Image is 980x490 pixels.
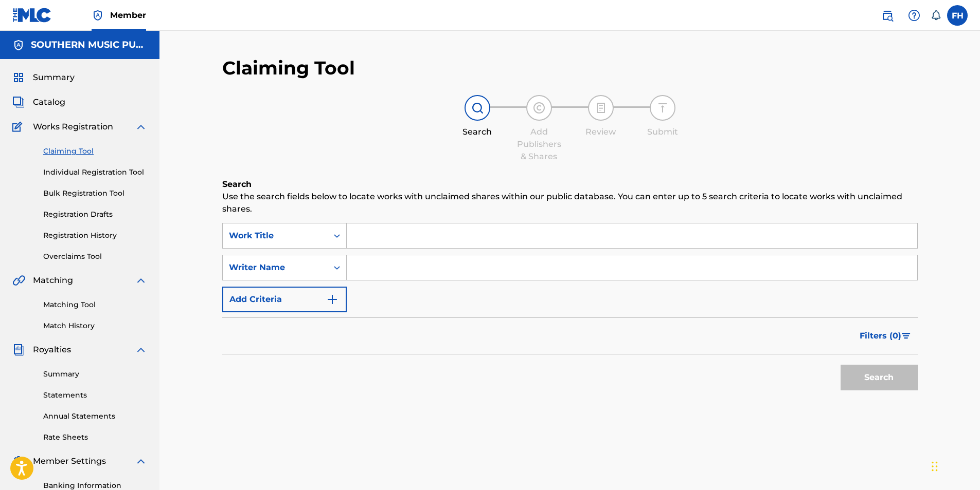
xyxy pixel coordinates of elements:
div: Writer Name [229,261,322,274]
img: step indicator icon for Search [471,102,484,114]
span: Royalties [33,344,71,356]
div: Work Title [229,230,322,242]
img: Matching [12,274,25,287]
div: Drag [932,451,938,482]
a: Registration Drafts [43,209,147,220]
a: Match History [43,321,147,331]
img: help [908,9,920,22]
img: 9d2ae6d4665cec9f34b9.svg [326,293,338,306]
p: Use the search fields below to locate works with unclaimed shares within our public database. You... [222,191,918,215]
span: Catalog [33,96,65,108]
img: expand [135,344,147,356]
img: Works Registration [12,121,26,133]
div: User Menu [947,5,968,26]
img: Royalties [12,344,25,356]
span: Member Settings [33,455,106,467]
span: Matching [33,274,73,287]
div: Search [452,126,503,138]
a: Individual Registration Tool [43,167,147,178]
iframe: Chat Widget [929,441,980,490]
a: Statements [43,390,147,401]
a: Public Search [877,5,898,26]
img: filter [902,333,911,339]
a: Claiming Tool [43,146,147,157]
span: Member [110,9,146,21]
button: Filters (0) [853,323,918,349]
h6: Search [222,178,918,191]
a: Annual Statements [43,411,147,422]
div: Review [575,126,627,138]
img: MLC Logo [12,8,52,23]
img: Summary [12,71,25,84]
h2: Claiming Tool [222,56,355,80]
a: Bulk Registration Tool [43,188,147,199]
img: Top Rightsholder [92,9,104,22]
img: step indicator icon for Review [595,102,607,114]
a: Matching Tool [43,299,147,310]
a: Overclaims Tool [43,251,147,262]
img: step indicator icon for Add Publishers & Shares [533,102,545,114]
div: Submit [637,126,688,138]
img: Accounts [12,39,25,51]
a: Rate Sheets [43,432,147,443]
h5: SOUTHERN MUSIC PUB CO INC [31,39,147,51]
img: Catalog [12,96,25,108]
img: expand [135,455,147,467]
span: Filters ( 0 ) [860,330,901,342]
img: search [881,9,894,22]
span: Summary [33,71,75,84]
img: expand [135,274,147,287]
a: Summary [43,369,147,380]
img: Member Settings [12,455,25,467]
a: SummarySummary [12,71,75,84]
form: Search Form [222,223,918,395]
div: Add Publishers & Shares [513,126,565,163]
button: Add Criteria [222,287,347,312]
div: Notifications [931,10,941,21]
a: Registration History [43,230,147,241]
img: expand [135,121,147,133]
img: step indicator icon for Submit [656,102,669,114]
a: CatalogCatalog [12,96,65,108]
div: Help [904,5,924,26]
span: Works Registration [33,121,113,133]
